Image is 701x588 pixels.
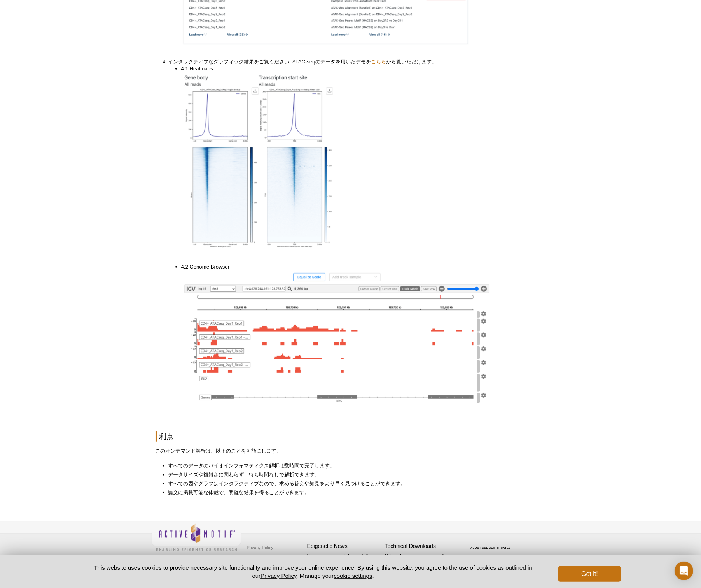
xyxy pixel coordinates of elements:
img: Basepair genome browser data [181,270,492,406]
p: This website uses cookies to provide necessary site functionality and improve your online experie... [80,563,546,580]
a: Terms & Conditions [245,553,286,565]
h4: Technical Downloads [385,543,459,549]
li: 4.2 Genome Browser [181,263,538,416]
li: インタラクティブなグラフィック結果をご覧ください! ATAC-seqのデータを用いたデモを から覧いただけます。 [168,58,538,416]
li: すべてのデータのバイオインフォマティクス解析は数時間で完了します。 [168,462,538,469]
table: Click to Verify - This site chose Symantec SSL for secure e-commerce and confidential communicati... [463,535,521,552]
h2: 利点 [156,431,546,442]
a: Privacy Policy [245,542,275,553]
p: Sign up for our monthly newsletter highlighting recent publications in the field of epigenetics. [307,552,381,579]
h4: Epigenetic News [307,543,381,549]
a: Privacy Policy [260,572,296,579]
li: 論文に掲載可能な体裁で、明確な結果を得ることができます。 [168,489,538,496]
a: こちら [371,58,386,65]
li: 4.1 Heatmaps [181,65,538,262]
img: Active Motif, [152,521,241,553]
img: Basepair heatmap data [181,72,337,252]
div: Open Intercom Messenger [675,562,693,580]
p: このオンデマンド解析は、以下のことを可能にします。 [156,448,546,455]
li: すべての図やグラフはインタラクティブなので、求める答えや知見をより早く見つけることができます。 [168,480,538,487]
button: Got it! [558,566,621,582]
a: ABOUT SSL CERTIFICATES [470,546,511,549]
p: Get our brochures and newsletters, or request them by mail. [385,552,459,572]
button: cookie settings [334,572,372,579]
li: データサイズや複雑さに関わらず、待ち時間なしで解析できます。 [168,471,538,478]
